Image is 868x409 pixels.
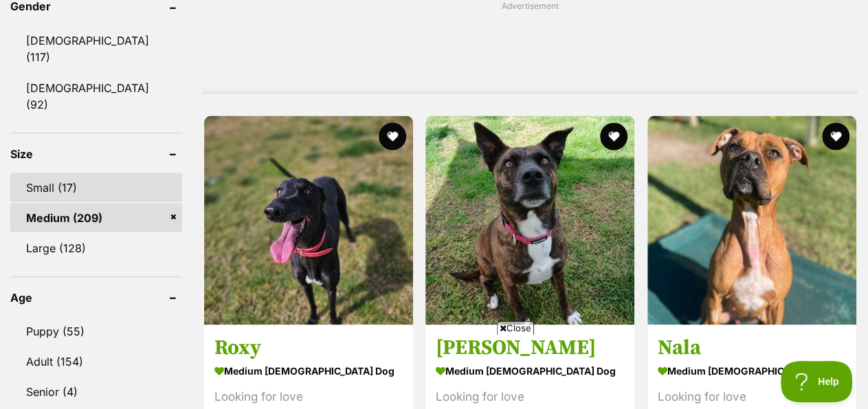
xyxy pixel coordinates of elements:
a: [DEMOGRAPHIC_DATA] (92) [10,73,182,118]
iframe: Help Scout Beacon - Open [781,361,854,402]
iframe: Advertisement [280,18,780,80]
button: favourite [822,122,849,150]
span: Close [497,321,534,335]
img: Rosie - Bull Terrier x American Staffy Mix Dog [425,115,634,324]
a: Large (128) [10,233,182,262]
a: Adult (154) [10,346,182,375]
img: Nala - Staffordshire Bull Terrier Dog [647,115,856,324]
button: favourite [378,122,405,150]
img: Roxy - Greyhound Dog [204,115,413,324]
a: [DEMOGRAPHIC_DATA] (117) [10,26,182,71]
button: favourite [600,122,627,150]
a: Senior (4) [10,377,182,406]
div: Looking for love [658,387,846,406]
header: Size [10,147,182,159]
a: Medium (209) [10,203,182,232]
header: Age [10,291,182,303]
iframe: Advertisement [184,340,685,402]
strong: medium [DEMOGRAPHIC_DATA] Dog [658,360,846,380]
a: Small (17) [10,173,182,201]
h3: Nala [658,334,846,360]
img: adc.png [100,1,109,10]
a: Puppy (55) [10,316,182,345]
